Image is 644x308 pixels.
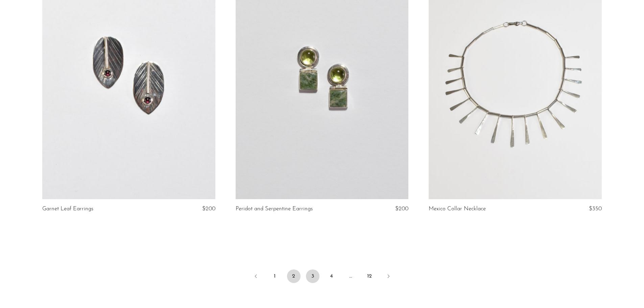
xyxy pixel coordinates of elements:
[363,269,376,283] a: 12
[429,206,486,212] a: Mexico Collar Necklace
[42,206,93,212] a: Garnet Leaf Earrings
[287,269,301,283] span: 2
[344,269,357,283] span: …
[202,206,215,212] span: $200
[268,269,282,283] a: 1
[236,206,313,212] a: Peridot and Serpentine Earrings
[306,269,319,283] a: 3
[325,269,338,283] a: 4
[589,206,602,212] span: $350
[395,206,408,212] span: $200
[382,269,395,284] a: Next
[249,269,263,284] a: Previous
